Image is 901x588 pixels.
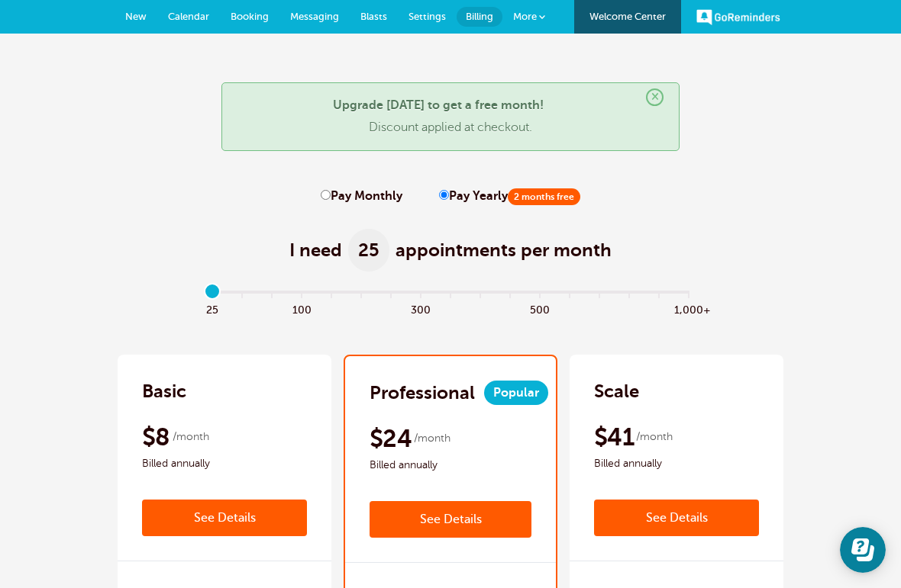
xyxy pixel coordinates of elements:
[525,300,555,317] span: 500
[513,11,537,22] span: More
[594,422,634,452] span: $41
[142,455,307,473] span: Billed annually
[370,381,475,405] h2: Professional
[439,190,449,200] input: Pay Yearly2 months free
[125,11,147,22] span: New
[370,501,531,538] a: See Details
[168,11,209,22] span: Calendar
[142,422,170,452] span: $8
[237,120,664,135] p: Discount applied at checkout.
[466,11,493,22] span: Billing
[484,381,548,405] span: Popular
[333,98,544,112] strong: Upgrade [DATE] to get a free month!
[594,379,639,403] h2: Scale
[287,300,317,317] span: 100
[594,500,759,536] a: See Details
[636,428,673,446] span: /month
[360,11,387,22] span: Blasts
[409,11,446,22] span: Settings
[142,379,186,403] h2: Basic
[457,7,502,27] a: Billing
[370,423,412,454] span: $24
[370,456,531,474] span: Billed annually
[321,190,331,200] input: Pay Monthly
[646,88,664,106] span: ×
[198,300,228,317] span: 25
[348,229,389,272] span: 25
[414,429,450,448] span: /month
[406,300,436,317] span: 300
[231,11,269,22] span: Booking
[674,300,704,317] span: 1,000+
[396,238,612,262] span: appointments per month
[594,455,759,473] span: Billed annually
[289,238,342,262] span: I need
[173,428,209,446] span: /month
[840,527,886,573] iframe: Resource center
[142,500,307,536] a: See Details
[439,189,580,204] label: Pay Yearly
[508,188,580,205] span: 2 months free
[321,189,402,204] label: Pay Monthly
[290,11,339,22] span: Messaging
